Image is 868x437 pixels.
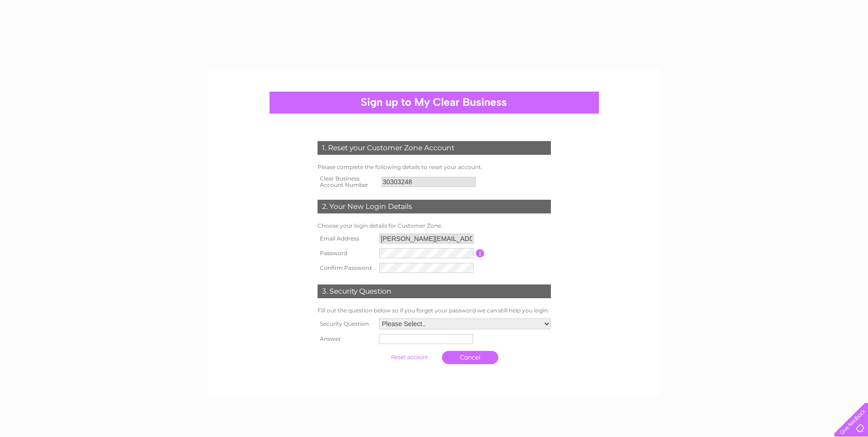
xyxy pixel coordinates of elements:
th: Password [315,246,377,261]
input: Submit [381,351,437,364]
th: Confirm Password [315,261,377,275]
td: Please complete the following details to reset your account. [315,162,553,173]
th: Clear Business Account Number [315,173,379,191]
input: Information [476,249,485,257]
div: 1. Reset your Customer Zone Account [318,141,551,155]
td: Choose your login details for Customer Zone. [315,220,553,231]
a: Cancel [442,351,498,364]
th: Security Question [315,316,377,332]
th: Email Address [315,231,377,246]
td: Fill out the question below so if you forget your password we can still help you login. [315,305,553,316]
th: Answer [315,332,377,346]
div: 3. Security Question [318,284,551,298]
div: 2. Your New Login Details [318,200,551,213]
